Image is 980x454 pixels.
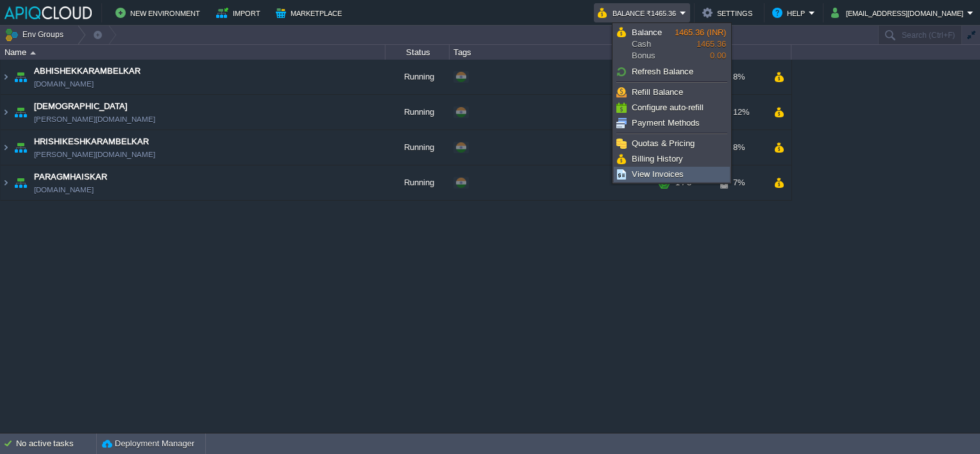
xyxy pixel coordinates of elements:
div: Running [385,165,450,200]
span: Configure auto-refill [632,103,704,112]
a: [DEMOGRAPHIC_DATA] [34,100,128,113]
button: Import [216,5,264,21]
button: Settings [702,5,756,21]
div: 8% [720,130,762,165]
button: Help [772,5,809,21]
div: 8% [720,60,762,94]
div: Running [385,95,450,130]
button: Deployment Manager [102,437,194,450]
span: Billing History [632,154,683,164]
img: AMDAwAAAACH5BAEAAAAALAAAAAABAAEAAAICRAEAOw== [12,130,30,165]
a: Refresh Balance [614,65,729,79]
img: AMDAwAAAACH5BAEAAAAALAAAAAABAAEAAAICRAEAOw== [1,165,11,200]
img: AMDAwAAAACH5BAEAAAAALAAAAAABAAEAAAICRAEAOw== [1,60,11,94]
img: AMDAwAAAACH5BAEAAAAALAAAAAABAAEAAAICRAEAOw== [12,95,30,130]
a: Refill Balance [614,85,729,99]
button: Env Groups [4,26,68,44]
a: ABHISHEKKARAMBELKAR [34,65,140,78]
a: View Invoices [614,167,729,181]
a: BalanceCashBonus1465.36 (INR)1465.360.00 [614,25,729,63]
a: Quotas & Pricing [614,137,729,151]
div: Running [385,130,450,165]
button: Marketplace [276,5,346,21]
a: PARAGMHAISKAR [34,171,107,183]
img: AMDAwAAAACH5BAEAAAAALAAAAAABAAEAAAICRAEAOw== [12,165,30,200]
span: Balance [632,28,662,37]
div: 7% [720,165,762,200]
button: Balance ₹1465.36 [598,5,680,21]
div: No active tasks [16,433,96,454]
a: Billing History [614,152,729,166]
a: [DOMAIN_NAME] [34,183,94,196]
span: View Invoices [632,169,684,179]
img: AMDAwAAAACH5BAEAAAAALAAAAAABAAEAAAICRAEAOw== [1,95,11,130]
span: Cash Bonus [632,27,675,62]
a: Payment Methods [614,116,729,130]
a: Configure auto-refill [614,101,729,115]
div: Name [1,45,385,60]
div: Running [385,60,450,94]
span: 1465.36 (INR) [675,28,726,37]
span: Quotas & Pricing [632,139,695,148]
span: Refresh Balance [632,67,693,76]
span: Refill Balance [632,87,683,97]
div: Tags [450,45,654,60]
span: 1465.36 0.00 [675,28,726,60]
img: APIQCloud [4,6,92,19]
div: 12% [720,95,762,130]
img: AMDAwAAAACH5BAEAAAAALAAAAAABAAEAAAICRAEAOw== [30,51,36,55]
img: AMDAwAAAACH5BAEAAAAALAAAAAABAAEAAAICRAEAOw== [1,130,11,165]
a: HRISHIKESHKARAMBELKAR [34,135,149,148]
a: [PERSON_NAME][DOMAIN_NAME] [34,113,155,126]
span: Payment Methods [632,118,700,128]
button: [EMAIL_ADDRESS][DOMAIN_NAME] [831,5,967,21]
div: Status [386,45,449,60]
a: [PERSON_NAME][DOMAIN_NAME] [34,148,155,161]
button: New Environment [115,5,204,21]
a: [DOMAIN_NAME] [34,78,94,90]
img: AMDAwAAAACH5BAEAAAAALAAAAAABAAEAAAICRAEAOw== [12,60,30,94]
